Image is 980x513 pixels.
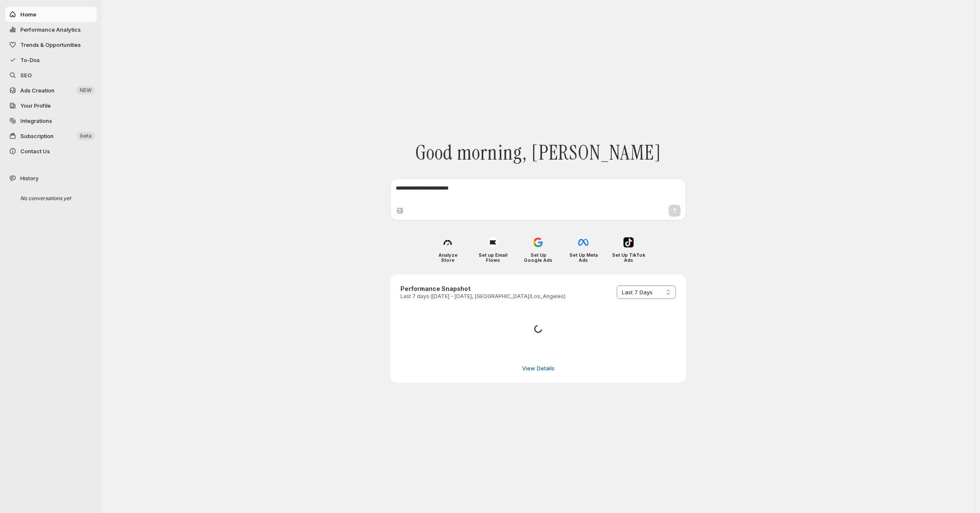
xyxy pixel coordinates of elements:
[578,237,588,247] img: Set Up Meta Ads icon
[20,11,36,18] span: Home
[20,174,38,182] span: History
[5,52,97,68] button: To-Dos
[5,22,97,37] button: Performance Analytics
[522,364,555,372] span: View Details
[5,128,97,144] button: Subscription
[80,133,92,139] span: beta
[612,252,645,263] h4: Set Up TikTok Ads
[517,361,560,375] button: View detailed performance
[431,252,465,263] h4: Analyze Store
[488,237,498,247] img: Set up Email Flows icon
[20,148,50,155] span: Contact Us
[20,133,54,139] span: Subscription
[522,252,555,263] h4: Set Up Google Ads
[20,57,40,63] span: To-Dos
[80,87,92,94] span: NEW
[20,117,52,124] span: Integrations
[5,83,97,98] button: Ads Creation
[623,237,634,247] img: Set Up TikTok Ads icon
[5,113,97,128] a: Integrations
[20,102,51,109] span: Your Profile
[5,7,97,22] button: Home
[5,144,97,159] button: Contact Us
[14,191,94,206] div: No conversations yet
[476,252,510,263] h4: Set up Email Flows
[20,26,81,33] span: Performance Analytics
[533,237,543,247] img: Set Up Google Ads icon
[443,237,453,247] img: Analyze Store icon
[5,68,97,83] a: SEO
[415,141,661,165] span: Good morning, [PERSON_NAME]
[400,285,566,293] h3: Performance Snapshot
[567,252,600,263] h4: Set Up Meta Ads
[5,37,97,52] button: Trends & Opportunities
[400,293,566,300] p: Last 7 days ([DATE] - [DATE], [GEOGRAPHIC_DATA]/Los_Angeles)
[5,98,97,113] a: Your Profile
[20,87,54,94] span: Ads Creation
[20,41,81,48] span: Trends & Opportunities
[20,72,32,79] span: SEO
[396,206,404,215] button: Upload image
